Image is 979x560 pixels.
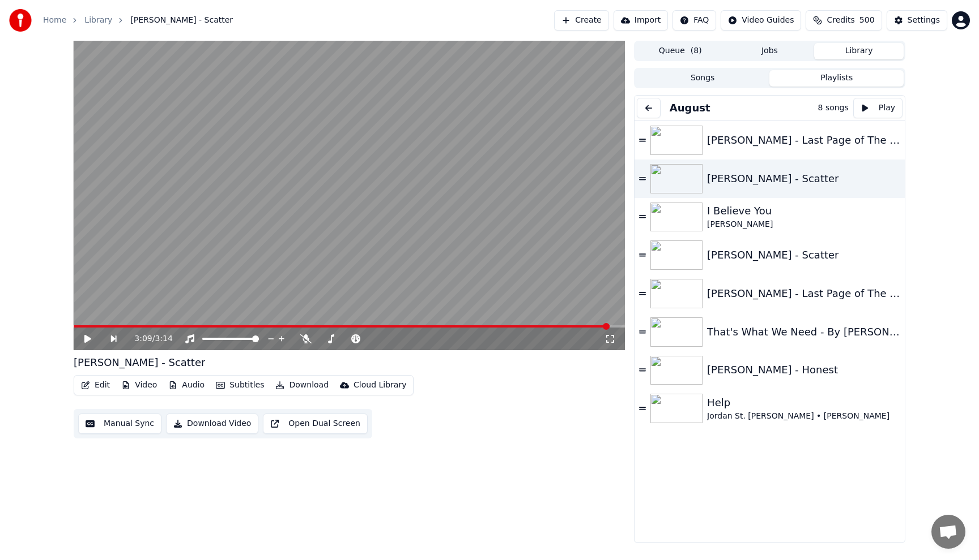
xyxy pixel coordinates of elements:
[818,102,849,114] div: 8 songs
[707,395,900,411] div: Help
[117,377,161,393] button: Video
[707,203,900,219] div: I Believe You
[769,70,904,87] button: Playlists
[74,355,205,371] div: [PERSON_NAME] - Scatter
[271,377,333,393] button: Download
[614,10,668,31] button: Import
[725,43,815,59] button: Jobs
[78,413,161,434] button: Manual Sync
[707,132,900,148] div: [PERSON_NAME] - Last Page of The [DEMOGRAPHIC_DATA] ft. [PERSON_NAME]
[9,9,32,32] img: youka
[354,380,406,391] div: Cloud Library
[806,10,882,31] button: Credits500
[887,10,947,31] button: Settings
[211,377,269,393] button: Subtitles
[707,247,900,263] div: [PERSON_NAME] - Scatter
[931,515,965,549] div: Open chat
[43,15,66,26] a: Home
[691,45,702,57] span: ( 8 )
[707,362,900,378] div: [PERSON_NAME] - Honest
[707,324,900,340] div: That's What We Need - By [PERSON_NAME] #WeNeedIt #WorshipSong2022 #Lyric
[827,15,854,26] span: Credits
[636,43,725,59] button: Queue
[130,15,233,26] span: [PERSON_NAME] - Scatter
[814,43,904,59] button: Library
[665,100,715,116] button: August
[908,15,940,26] div: Settings
[554,10,609,31] button: Create
[721,10,801,31] button: Video Guides
[672,10,716,31] button: FAQ
[859,15,875,26] span: 500
[164,377,209,393] button: Audio
[853,98,903,118] button: Play
[707,286,900,301] div: [PERSON_NAME] - Last Page of The [DEMOGRAPHIC_DATA] ft. [PERSON_NAME]
[707,219,900,230] div: [PERSON_NAME]
[166,413,258,434] button: Download Video
[76,377,114,393] button: Edit
[707,411,900,422] div: Jordan St. [PERSON_NAME] • [PERSON_NAME]
[707,171,900,187] div: [PERSON_NAME] - Scatter
[134,333,161,344] div: /
[155,333,172,344] span: 3:14
[134,333,152,344] span: 3:09
[43,15,233,26] nav: breadcrumb
[636,70,770,87] button: Songs
[84,15,112,26] a: Library
[263,413,368,434] button: Open Dual Screen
